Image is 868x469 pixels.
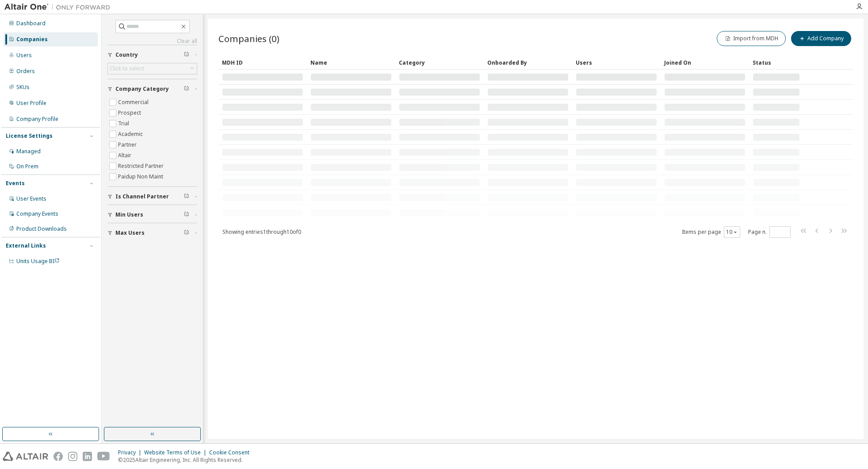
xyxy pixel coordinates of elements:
span: Is Channel Partner [115,193,169,200]
label: Prospect [118,108,143,118]
div: Click to select [108,63,197,74]
div: Onboarded By [487,55,569,70]
span: Clear filter [184,193,189,200]
button: Import from MDH [717,31,786,46]
button: Add Company [791,31,851,46]
label: Partner [118,140,138,150]
span: Items per page [682,226,740,238]
button: Country [107,45,197,65]
span: Clear filter [184,51,189,58]
p: © 2025 Altair Engineering, Inc. All Rights Reserved. [118,456,255,464]
span: Clear filter [184,85,189,93]
div: Company Profile [16,116,58,123]
img: instagram.svg [68,452,77,461]
div: Category [399,55,480,70]
button: Max Users [107,223,197,243]
button: Min Users [107,205,197,225]
button: 10 [726,229,738,236]
label: Restricted Partner [118,161,165,171]
span: Showing entries 1 through 10 of 0 [222,228,301,236]
div: Company Events [16,210,58,217]
div: Orders [16,68,35,75]
div: SKUs [16,84,30,91]
label: Altair [118,150,133,161]
img: Altair One [4,3,115,12]
img: altair_logo.svg [3,452,48,461]
span: Company Category [115,85,169,93]
div: Joined On [664,55,746,70]
img: linkedin.svg [83,452,92,461]
div: Privacy [118,449,144,456]
div: Status [753,55,800,70]
div: User Events [16,195,46,202]
div: Name [310,55,392,70]
label: Commercial [118,97,150,108]
div: Users [576,55,657,70]
button: Is Channel Partner [107,187,197,206]
div: Click to select [110,65,144,72]
div: Users [16,52,32,59]
img: facebook.svg [54,452,63,461]
label: Trial [118,118,131,129]
div: User Profile [16,100,46,107]
div: Companies [16,36,48,43]
span: Min Users [115,211,143,218]
div: Events [6,180,25,187]
span: Units Usage BI [16,257,60,265]
label: Paidup Non Maint [118,171,165,182]
span: Clear filter [184,229,189,236]
div: License Settings [6,132,53,140]
label: Academic [118,129,145,140]
div: Product Downloads [16,225,67,233]
div: Dashboard [16,20,46,27]
div: MDH ID [222,55,303,70]
button: Company Category [107,79,197,99]
span: Clear filter [184,211,189,218]
span: Country [115,51,138,58]
div: Cookie Consent [209,449,255,456]
div: On Prem [16,163,38,170]
div: Website Terms of Use [144,449,209,456]
div: Managed [16,148,41,155]
span: Page n. [748,226,791,238]
img: youtube.svg [97,452,110,461]
span: Max Users [115,229,145,236]
span: Companies (0) [218,32,279,45]
div: External Links [6,242,46,249]
a: Clear all [107,38,197,45]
